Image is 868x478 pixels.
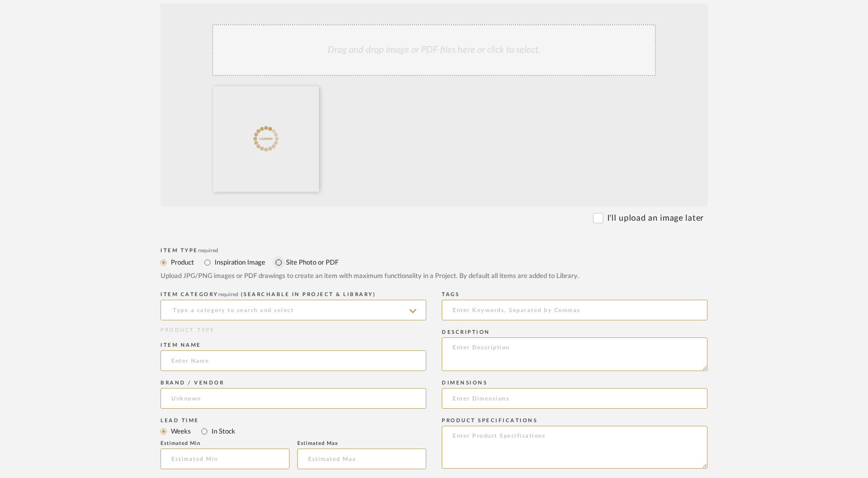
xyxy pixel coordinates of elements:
span: required [218,292,238,297]
input: Enter Keywords, Separated by Commas [442,300,708,320]
label: I'll upload an image later [607,212,704,224]
div: Estimated Max [297,440,426,446]
div: Product Specifications [442,418,708,424]
input: Estimated Min [160,449,290,469]
div: Lead Time [160,418,426,424]
label: Product [170,257,194,268]
label: Weeks [170,426,191,437]
div: Item Type [160,248,708,254]
label: In Stock [211,426,235,437]
div: Item name [160,342,426,348]
span: required [198,248,218,253]
span: (Searchable in Project & Library) [241,292,376,297]
div: ITEM CATEGORY [160,291,426,298]
div: Brand / Vendor [160,380,426,386]
div: PRODUCT TYPE [160,327,426,334]
div: Upload JPG/PNG images or PDF drawings to create an item with maximum functionality in a Project. ... [160,271,708,282]
label: Inspiration Image [214,257,265,268]
input: Enter Dimensions [442,388,708,409]
div: Description [442,329,708,335]
div: Dimensions [442,380,708,386]
input: Unknown [160,388,426,409]
mat-radio-group: Select item type [160,425,426,438]
input: Type a category to search and select [160,300,426,320]
div: Estimated Min [160,440,290,446]
label: Site Photo or PDF [285,257,339,268]
input: Estimated Max [297,449,426,469]
input: Enter Name [160,350,426,371]
div: Tags [442,291,708,298]
mat-radio-group: Select item type [160,256,708,269]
